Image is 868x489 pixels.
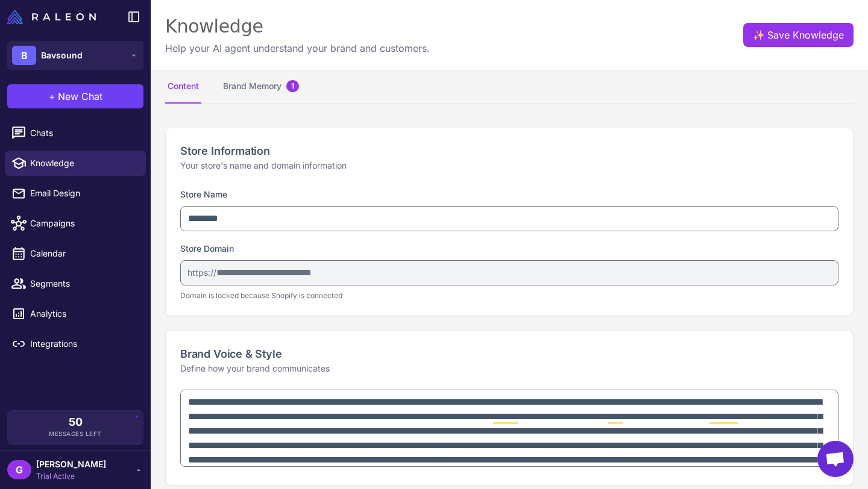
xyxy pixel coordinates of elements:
[5,211,146,236] a: Campaigns
[30,337,136,350] span: Integrations
[286,80,299,92] span: 1
[69,417,83,428] span: 50
[5,151,146,176] a: Knowledge
[7,460,31,479] div: G
[165,14,430,39] div: Knowledge
[41,49,83,62] span: Bavsound
[30,126,136,140] span: Chats
[180,159,838,172] p: Your store's name and domain information
[7,10,96,24] img: Raleon Logo
[49,429,102,438] span: Messages Left
[36,458,106,471] span: [PERSON_NAME]
[180,290,838,301] p: Domain is locked because Shopify is connected
[30,217,136,230] span: Campaigns
[5,301,146,326] a: Analytics
[5,331,146,357] a: Integrations
[165,70,201,104] button: Content
[30,307,136,320] span: Analytics
[7,10,101,24] a: Raleon Logo
[30,157,136,170] span: Knowledge
[5,181,146,206] a: Email Design
[165,41,430,55] p: Help your AI agent understand your brand and customers.
[30,247,136,260] span: Calendar
[180,243,234,254] label: Store Domain
[817,441,854,477] div: Open chat
[58,89,102,104] span: New Chat
[743,23,854,47] button: ✨Save Knowledge
[12,46,36,65] div: B
[36,471,106,482] span: Trial Active
[221,70,301,104] button: Brand Memory1
[7,41,143,70] button: BBavsound
[180,362,838,375] p: Define how your brand communicates
[180,189,227,199] label: Store Name
[49,89,55,104] span: +
[5,120,146,146] a: Chats
[180,346,838,362] h2: Brand Voice & Style
[5,241,146,266] a: Calendar
[30,277,136,290] span: Segments
[5,271,146,296] a: Segments
[753,28,763,37] span: ✨
[30,187,136,200] span: Email Design
[7,84,143,108] button: +New Chat
[180,143,838,159] h2: Store Information
[180,390,838,467] textarea: To enrich screen reader interactions, please activate Accessibility in Grammarly extension settings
